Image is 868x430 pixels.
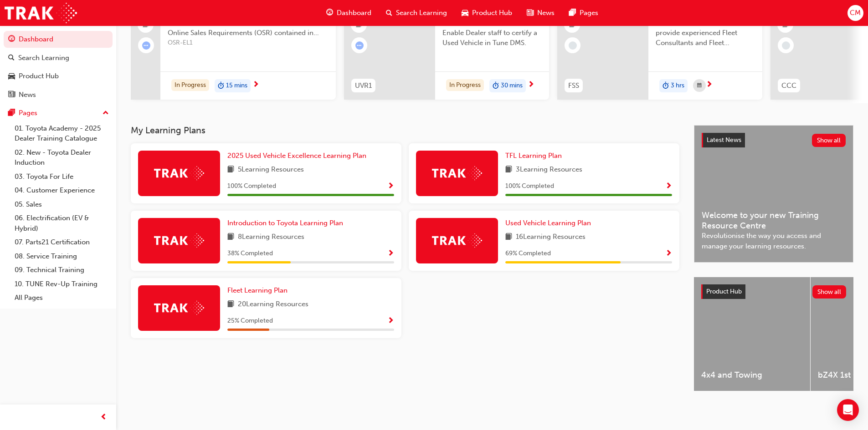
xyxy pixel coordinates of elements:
span: Fleet Learning Plan [227,286,288,294]
span: Enable Dealer staff to certify a Used Vehicle in Tune DMS. [442,28,542,48]
span: pages-icon [8,109,15,117]
a: Latest NewsShow allWelcome to your new Training Resource CentreRevolutionise the way you access a... [694,125,853,263]
div: In Progress [171,79,209,91]
a: All Pages [11,291,113,305]
div: News [19,90,36,100]
span: 100 % Completed [227,181,276,192]
span: Latest News [707,136,741,144]
img: Trak [432,233,482,248]
a: guage-iconDashboard [319,4,379,22]
span: guage-icon [326,7,333,19]
a: Dashboard [4,31,113,48]
span: duration-icon [663,80,669,92]
span: The aim of this course is to provide experienced Fleet Consultants and Fleet Managers with a revi... [656,17,755,48]
span: pages-icon [569,7,576,19]
span: news-icon [8,91,15,99]
span: Show Progress [665,182,672,191]
button: DashboardSearch LearningProduct HubNews [4,29,113,105]
span: learningRecordVerb_NONE-icon [782,41,790,50]
button: Show Progress [665,181,672,192]
img: Trak [5,3,77,23]
span: Show Progress [387,317,394,325]
span: learningRecordVerb_ATTEMPT-icon [142,41,150,50]
span: book-icon [227,164,234,176]
a: 05. Sales [11,197,113,212]
a: 03. Toyota For Life [11,170,113,184]
img: Trak [154,166,204,180]
span: News [537,8,555,18]
button: Show all [812,285,847,298]
span: next-icon [252,81,259,89]
a: news-iconNews [519,4,562,22]
span: calendar-icon [697,80,702,91]
span: Search Learning [396,8,447,18]
span: news-icon [527,7,534,19]
a: 2025 Used Vehicle Excellence Learning Plan [227,151,370,161]
span: Show Progress [665,250,672,258]
img: Trak [432,166,482,180]
a: 10. TUNE Rev-Up Training [11,277,113,291]
span: duration-icon [218,80,224,92]
span: duration-icon [493,80,499,92]
a: Search Learning [4,50,113,66]
span: 2025 Used Vehicle Excellence Learning Plan [227,152,366,160]
a: Product HubShow all [701,284,846,299]
button: Show all [812,134,846,147]
button: Pages [4,105,113,121]
span: FSS [568,81,579,91]
span: Used Vehicle Learning Plan [505,219,591,227]
a: 06. Electrification (EV & Hybrid) [11,211,113,235]
a: News [4,86,113,103]
span: book-icon [505,164,512,176]
span: UVR1 [355,81,372,91]
span: learningRecordVerb_ATTEMPT-icon [355,41,364,50]
a: TFL Learning Plan [505,151,565,161]
a: 08. Service Training [11,249,113,263]
span: 100 % Completed [505,181,554,192]
span: book-icon [227,299,234,310]
div: Search Learning [18,53,69,63]
a: search-iconSearch Learning [379,4,454,22]
span: book-icon [227,232,234,243]
span: 3 hrs [671,81,684,91]
span: 3 Learning Resources [516,164,582,176]
h3: My Learning Plans [131,125,679,136]
span: CM [850,8,861,18]
span: prev-icon [100,412,107,423]
span: 8 Learning Resources [238,232,304,243]
img: Trak [154,301,204,315]
span: car-icon [8,72,15,81]
div: Product Hub [19,71,59,81]
a: pages-iconPages [562,4,606,22]
span: 30 mins [501,81,523,91]
span: 20 Learning Resources [238,299,308,310]
span: 69 % Completed [505,248,551,259]
span: OSR-EL1 [168,38,329,48]
a: 01. Toyota Academy - 2025 Dealer Training Catalogue [11,121,113,146]
span: search-icon [8,54,15,62]
a: 04. Customer Experience [11,183,113,197]
a: Used Vehicle Learning Plan [505,218,595,228]
button: Show Progress [665,248,672,259]
span: Pages [580,8,598,18]
span: guage-icon [8,35,15,44]
div: Pages [19,108,37,118]
a: Latest NewsShow all [702,133,846,147]
span: Show Progress [387,182,394,191]
span: Introduction to Toyota Learning Plan [227,219,343,227]
span: next-icon [706,81,713,89]
a: 09. Technical Training [11,263,113,277]
span: search-icon [386,7,392,19]
span: car-icon [462,7,468,19]
span: 5 Learning Resources [238,164,304,176]
span: TFL Learning Plan [505,152,562,160]
button: Show Progress [387,315,394,327]
span: 25 % Completed [227,316,273,326]
div: In Progress [446,79,484,91]
a: Fleet Learning Plan [227,285,291,296]
span: Welcome to your new Training Resource Centre [702,210,846,231]
button: Show Progress [387,248,394,259]
a: 4x4 and Towing [694,277,810,391]
span: learningRecordVerb_NONE-icon [569,41,577,50]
